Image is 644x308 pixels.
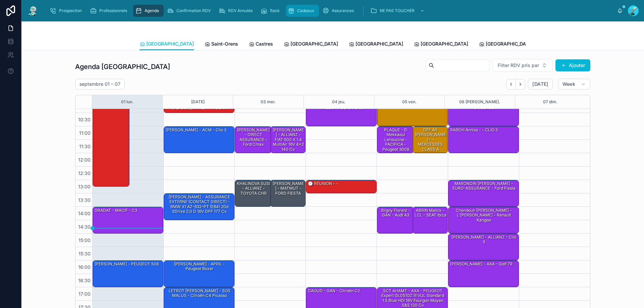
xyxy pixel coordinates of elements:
button: Week [558,79,590,89]
div: Bligny Florent - GAN - Audi A3 [378,207,413,219]
span: RDV Annulés [228,8,253,13]
span: 12:00 [76,157,92,163]
div: Seb absent la matinée - - [93,73,129,186]
div: [PERSON_NAME] - ALLIANZ - FIAT 500 X 1.4 MultiAir 16V 4x2 140 cv [272,127,305,152]
a: Saint-Orens [205,38,238,51]
div: [PERSON_NAME] - DIRECT ASSURANCE - ford cmax [235,127,271,153]
button: Back [506,79,516,89]
span: Assurances [332,8,354,13]
div: [PERSON_NAME] - AXA - Golf 7R [449,261,513,267]
button: 04 jeu. [332,95,345,109]
div: DEF AR [PERSON_NAME] - - MERCESDES CLASS A [413,127,448,153]
button: 06 [PERSON_NAME]. [459,95,500,109]
span: 14:30 [76,224,92,230]
div: [PERSON_NAME] - ACM - Clio 3 [164,127,234,153]
button: Ajouter [555,59,590,71]
div: [PERSON_NAME] - ASSURANCE EXTERNE (CONTACT DIRECT) - BMW X1 AZ-632-PT (E84) 20d sDrive 2.0 d 16V ... [164,194,234,220]
div: [PERSON_NAME] - ALLIANZ - Clio 3 [449,234,518,245]
a: Confirmation RDV [165,5,215,17]
span: 16:00 [76,264,92,270]
span: 12:30 [76,170,92,176]
div: DAOUD - GAN - Citroën C2 [307,288,361,294]
span: Professionnels [99,8,127,13]
div: [PERSON_NAME] - APRIL - Peugeot boxer [164,261,234,287]
span: [GEOGRAPHIC_DATA] [356,41,403,47]
span: NE PAS TOUCHER [380,8,415,13]
button: 01 lun. [121,95,133,109]
span: [DATE] [532,81,548,87]
a: [GEOGRAPHIC_DATA] [284,38,338,51]
span: Week [562,81,575,87]
span: 15:00 [77,237,92,243]
div: [PERSON_NAME] - ACM - Clio 3 [165,127,227,133]
div: RABEHI Anniss - - CLIO 3 [448,127,519,153]
div: [PERSON_NAME] - APRIL - Peugeot boxer [165,261,234,272]
div: 05 ven. [402,95,417,109]
a: Castres [249,38,273,51]
span: Castres [256,41,273,47]
span: [GEOGRAPHIC_DATA] [290,41,338,47]
button: 07 dim. [543,95,557,109]
img: App logo [27,5,39,16]
div: GRADAT - MACIF - C3 [93,207,163,233]
div: Chendouh [PERSON_NAME] - L'[PERSON_NAME] - Renault kangoo [448,207,519,233]
button: [DATE] [528,79,552,89]
a: Prospection [48,5,87,17]
span: Confirmation RDV [176,8,211,13]
span: Saint-Orens [211,41,238,47]
div: [PERSON_NAME] - ASSURANCE EXTERNE (CONTACT DIRECT) - BMW X1 AZ-632-PT (E84) 20d sDrive 2.0 d 16V ... [165,194,234,215]
div: PLAQUE - El Mekkaoui Lehoucine - PACIFICA - peugeot 3008 [378,127,413,152]
a: NE PAS TOUCHER [368,5,428,17]
a: RDV Annulés [217,5,257,17]
div: [PERSON_NAME] - ALLIANZ - Clio 3 [448,234,519,260]
div: [PERSON_NAME] - L'OLIVIER - Citroën c3 [448,100,519,126]
div: 🕒 RÉUNION - - [306,180,376,193]
a: [GEOGRAPHIC_DATA] [349,38,403,51]
span: 17:00 [77,291,92,297]
button: [DATE] [191,95,205,109]
div: [PERSON_NAME] - ALLIANZ - FIAT 500 X 1.4 MultiAir 16V 4x2 140 cv [271,127,306,153]
span: [GEOGRAPHIC_DATA] [486,41,533,47]
span: 16:30 [76,278,92,283]
span: [GEOGRAPHIC_DATA] [146,41,194,47]
div: MARONDIN [PERSON_NAME] - EURO-ASSURANCE - Ford fiesta [449,181,518,192]
div: [PERSON_NAME] - MATMUT - FORD FIESTA [272,181,305,196]
span: 13:30 [76,197,92,203]
span: [GEOGRAPHIC_DATA] [421,41,468,47]
div: KHALINOVA SUSI - ALLIANZ - TOYOTA CHR [235,180,271,206]
a: Rack [259,5,284,17]
button: Select Button [492,59,553,72]
div: ABRIN Malick - LCL - SEAT Ibiza [414,207,447,219]
div: Bligny Florent - GAN - Audi A3 [377,207,414,233]
div: [PERSON_NAME] - PEUGEOT 508 [93,261,163,287]
button: Next [516,79,525,89]
a: Assurances [320,5,359,17]
div: [PERSON_NAME] - AXA - Golf 7R [448,261,519,287]
div: 🕒 RÉUNION - - [307,181,339,187]
div: Chendouh [PERSON_NAME] - L'[PERSON_NAME] - Renault kangoo [449,207,518,223]
div: RABEHI Anniss - - CLIO 3 [449,127,498,133]
span: 11:30 [77,143,92,149]
button: 03 mer. [261,95,276,109]
div: COMBEAU [PERSON_NAME] - SOS MALUS - VOLVO XC 60 [306,100,376,126]
span: 14:00 [76,210,92,216]
a: [GEOGRAPHIC_DATA] [140,38,194,51]
span: 11:00 [77,130,92,136]
a: [GEOGRAPHIC_DATA] [414,38,468,51]
div: LETROT [PERSON_NAME] - SOS MALUS - Citroën C4 Picasso [165,288,234,299]
span: 13:00 [76,184,92,189]
div: KHALINOVA SUSI - ALLIANZ - TOYOTA CHR [236,181,271,196]
div: MARONDIN [PERSON_NAME] - EURO-ASSURANCE - Ford fiesta [448,180,519,206]
span: Prospection [59,8,82,13]
div: ABRIN Malick - LCL - SEAT Ibiza [413,207,448,233]
span: 10:00 [76,103,92,109]
span: Rack [270,8,280,13]
div: [PERSON_NAME] - MATMUT - FORD FIESTA [271,180,306,206]
a: Professionnels [88,5,132,17]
